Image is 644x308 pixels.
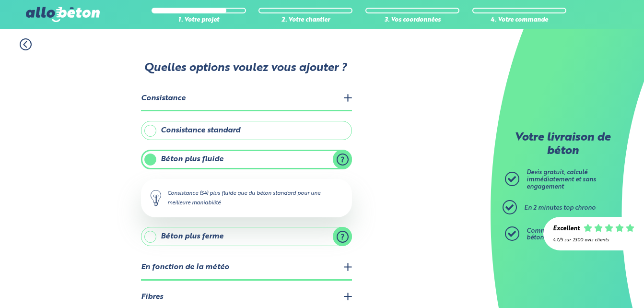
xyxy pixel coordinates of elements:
[365,17,459,24] div: 3. Vos coordonnées
[507,131,618,158] p: Votre livraison de béton
[141,227,352,246] label: Béton plus ferme
[141,179,352,217] div: Consistance (S4) plus fluide que du béton standard pour une meilleure maniabilité
[141,87,352,111] legend: Consistance
[258,17,352,24] div: 2. Votre chantier
[553,237,634,243] div: 4.7/5 sur 2300 avis clients
[141,256,352,280] legend: En fonction de la météo
[141,150,352,169] label: Béton plus fluide
[524,205,596,211] span: En 2 minutes top chrono
[553,225,580,233] div: Excellent
[141,121,352,140] label: Consistance standard
[152,17,246,24] div: 1. Votre projet
[559,271,633,297] iframe: Help widget launcher
[472,17,566,24] div: 4. Votre commande
[140,62,351,75] p: Quelles options voulez vous ajouter ?
[527,169,596,190] span: Devis gratuit, calculé immédiatement et sans engagement
[26,7,100,22] img: allobéton
[527,228,603,241] span: Commandez ensuite votre béton prêt à l'emploi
